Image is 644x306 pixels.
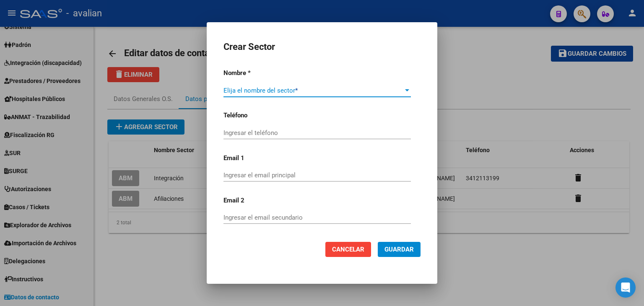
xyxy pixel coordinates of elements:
[325,242,371,257] button: Cancelar
[223,196,421,205] p: Email 2
[332,246,364,253] span: Cancelar
[223,39,275,55] h2: Crear Sector
[223,153,421,163] p: Email 1
[384,246,414,253] span: Guardar
[223,68,421,78] p: Nombre *
[378,242,421,257] button: Guardar
[223,111,421,120] p: Teléfono
[615,277,636,298] div: Open Intercom Messenger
